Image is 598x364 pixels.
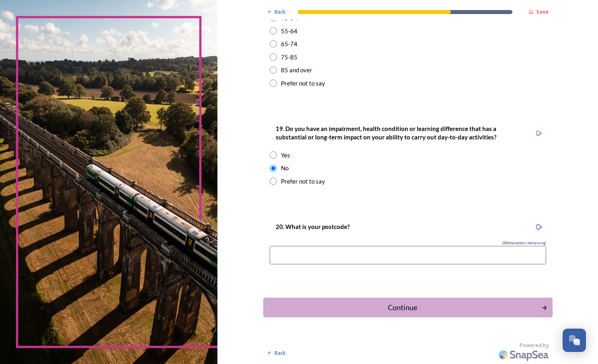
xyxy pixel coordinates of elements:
div: Prefer not to say [281,79,325,88]
button: Open Chat [563,329,586,352]
span: Back [274,8,286,16]
span: Powered by [520,342,549,349]
div: 65-74 [281,39,297,49]
button: Continue [263,298,553,317]
strong: Save [536,8,549,15]
div: 55-64 [281,27,297,36]
div: Continue [268,302,537,313]
span: 250 characters remaining [502,240,546,246]
div: Prefer not to say [281,177,325,186]
strong: 20. What is your postcode? [276,223,350,230]
span: Back [274,349,286,357]
div: 75-85 [281,53,297,62]
img: SnapSea Logo [496,345,553,364]
div: 85 and over [281,65,312,75]
div: No [281,164,289,173]
strong: 19. Do you have an impairment, health condition or learning difference that has a substantial or ... [276,125,498,141]
div: Yes [281,151,290,160]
